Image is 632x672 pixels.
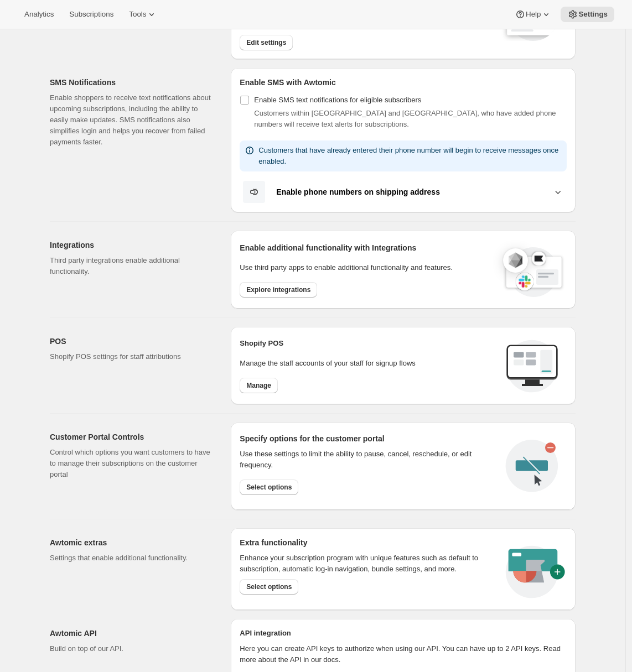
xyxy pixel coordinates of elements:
h2: Enable SMS with Awtomic [240,77,567,88]
button: Manage [240,378,278,393]
span: Analytics [24,10,54,19]
span: Manage [246,381,271,390]
p: Control which options you want customers to have to manage their subscriptions on the customer po... [50,447,213,480]
h2: Enable additional functionality with Integrations [240,242,492,253]
p: Customers that have already entered their phone number will begin to receive messages once enabled. [258,145,562,167]
h2: Awtomic API [50,628,213,639]
span: Enable SMS text notifications for eligible subscribers [254,96,421,104]
p: Shopify POS settings for staff attributions [50,351,213,362]
h2: Awtomic extras [50,537,213,548]
span: Select options [246,483,292,492]
span: Tools [129,10,146,19]
span: Explore integrations [246,285,310,294]
p: Here you can create API keys to authorize when using our API. You can have up to 2 API keys. Read... [240,643,567,665]
button: Select options [240,480,298,495]
button: Select options [240,579,298,595]
h2: Integrations [50,239,213,251]
h2: API integration [240,628,567,639]
button: Explore integrations [240,282,317,298]
h2: Specify options for the customer portal [240,433,497,444]
span: Edit settings [246,38,286,47]
span: Help [526,10,541,19]
p: Settings that enable additional functionality. [50,553,213,564]
p: Enable shoppers to receive text notifications about upcoming subscriptions, including the ability... [50,92,213,148]
h2: Extra functionality [240,537,307,548]
h2: Shopify POS [240,338,497,349]
button: Help [508,7,558,22]
p: Build on top of our API. [50,643,213,654]
span: Settings [578,10,608,19]
button: Subscriptions [63,7,120,22]
p: Third party integrations enable additional functionality. [50,255,213,277]
button: Settings [561,7,614,22]
p: Use third party apps to enable additional functionality and features. [240,262,492,273]
button: Edit settings [240,35,293,50]
b: Enable phone numbers on shipping address [276,187,440,196]
button: Tools [122,7,164,22]
span: Customers within [GEOGRAPHIC_DATA] and [GEOGRAPHIC_DATA], who have added phone numbers will recei... [254,109,556,128]
h2: SMS Notifications [50,77,213,88]
button: Enable phone numbers on shipping address [240,180,567,204]
div: Use these settings to limit the ability to pause, cancel, reschedule, or edit frequency. [240,449,497,471]
p: Manage the staff accounts of your staff for signup flows [240,358,497,369]
button: Analytics [18,7,60,22]
h2: POS [50,336,213,347]
p: Enhance your subscription program with unique features such as default to subscription, automatic... [240,553,493,575]
span: Select options [246,582,292,591]
h2: Customer Portal Controls [50,431,213,442]
span: Subscriptions [69,10,113,19]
